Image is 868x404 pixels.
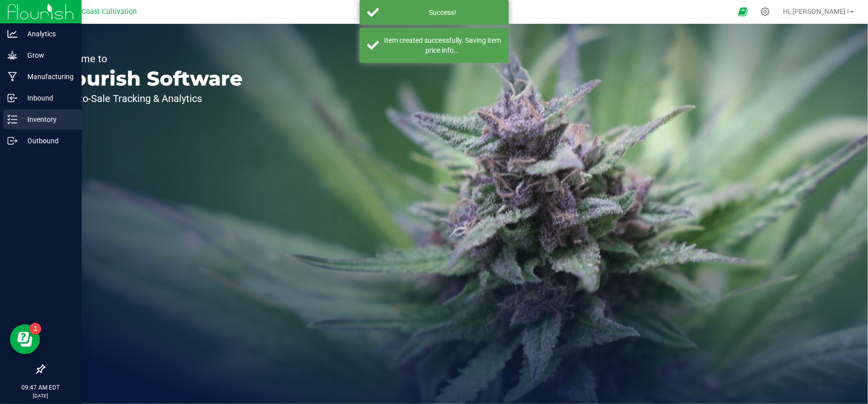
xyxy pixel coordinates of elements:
[17,113,77,125] p: Inventory
[54,94,243,103] p: Seed-to-Sale Tracking & Analytics
[17,49,77,61] p: Grow
[7,29,17,39] inline-svg: Analytics
[10,324,40,354] iframe: Resource center
[732,2,754,21] span: Open Ecommerce Menu
[29,323,41,335] iframe: Resource center unread badge
[17,28,77,40] p: Analytics
[7,136,17,146] inline-svg: Outbound
[385,7,501,17] div: Success!
[66,7,137,16] span: East Coast Cultivation
[7,93,17,103] inline-svg: Inbound
[17,135,77,147] p: Outbound
[54,69,243,89] p: Flourish Software
[54,54,243,64] p: Welcome to
[4,392,77,400] p: [DATE]
[17,71,77,83] p: Manufacturing
[4,383,77,392] p: 09:47 AM EDT
[783,7,849,15] span: Hi, [PERSON_NAME] !
[759,7,772,16] div: Manage settings
[7,50,17,60] inline-svg: Grow
[7,114,17,124] inline-svg: Inventory
[385,35,501,55] div: Item created successfully. Saving item price info...
[7,72,17,82] inline-svg: Manufacturing
[17,92,77,104] p: Inbound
